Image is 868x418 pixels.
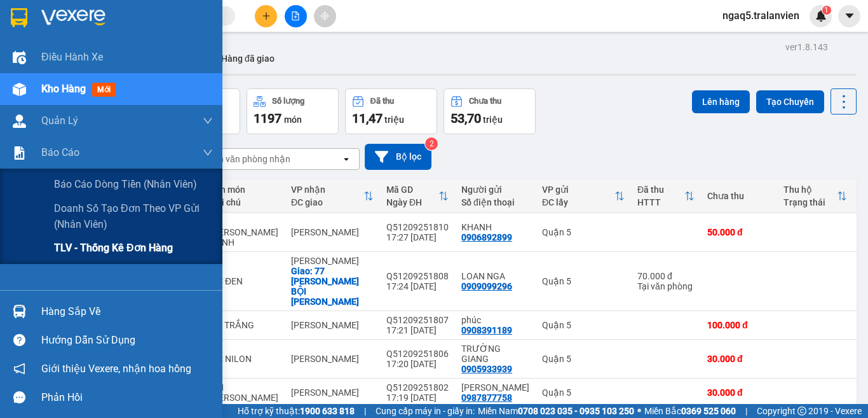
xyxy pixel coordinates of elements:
sup: 1 [822,6,831,15]
div: Quận 5 [542,354,625,364]
div: KHANH [461,222,529,232]
button: Lên hàng [692,90,750,113]
div: Hướng dẫn sử dụng [41,331,213,350]
div: 30.000 đ [707,354,771,364]
span: down [203,148,213,158]
img: warehouse-icon [13,115,26,128]
div: phúc [461,315,529,325]
span: plus [262,11,271,20]
span: caret-down [844,10,855,22]
button: Số lượng1197món [247,88,339,134]
div: 17:21 [DATE] [386,325,449,335]
span: mới [92,83,116,97]
div: 2 T TRẮNG [210,320,278,330]
span: copyright [797,407,806,415]
span: Quản Lý [41,113,78,129]
strong: 1900 633 818 [300,406,355,416]
div: 0987877758 [461,393,512,403]
div: 1 C ĐEN [210,276,278,286]
button: Đã thu11,47 triệu [345,88,437,134]
div: VP nhận [291,185,363,195]
th: Toggle SortBy [631,179,701,213]
div: 1 C NILON [210,354,278,364]
div: Quận 5 [542,320,625,330]
strong: 0369 525 060 [681,406,736,416]
div: Chưa thu [707,191,771,201]
span: down [203,116,213,126]
div: [PERSON_NAME] [291,227,374,237]
sup: 2 [425,137,438,150]
div: 1 H VÀNG NILON [210,382,278,403]
img: warehouse-icon [13,83,26,96]
span: ⚪️ [637,408,641,414]
button: caret-down [838,5,860,27]
span: | [745,404,747,418]
div: Hàng sắp về [41,302,213,321]
span: Hỗ trợ kỹ thuật: [238,404,355,418]
div: Chưa thu [469,97,501,106]
div: 17:20 [DATE] [386,359,449,369]
div: 0906892899 [461,232,512,242]
strong: 0708 023 035 - 0935 103 250 [518,406,634,416]
div: LOAN NGA [461,271,529,281]
div: Q51209251810 [386,222,449,232]
div: 17:24 [DATE] [386,281,449,291]
svg: open [341,154,351,164]
span: file-add [291,11,300,20]
span: Cung cấp máy in - giấy in: [376,404,475,418]
img: icon-new-feature [815,10,827,22]
span: Miền Nam [478,404,634,418]
div: VP gửi [542,185,614,195]
div: Q51209251808 [386,271,449,281]
div: Đã thu [637,185,684,195]
div: [PERSON_NAME] [291,256,374,266]
div: Trạng thái [783,197,837,207]
th: Toggle SortBy [777,179,853,213]
img: warehouse-icon [13,51,26,64]
div: Chọn văn phòng nhận [203,153,290,165]
button: Chưa thu53,70 triệu [444,88,536,134]
div: Quận 5 [542,227,625,237]
div: Phản hồi [41,388,213,407]
div: Người gửi [461,185,529,195]
div: Mã GD [386,185,438,195]
div: Q51209251806 [386,349,449,359]
span: 11,47 [352,111,383,126]
button: Hàng đã giao [211,43,285,74]
div: [PERSON_NAME] [291,387,374,398]
img: logo-vxr [11,8,27,27]
div: 30.000 đ [707,387,771,398]
span: Miền Bắc [644,404,736,418]
div: Q51209251802 [386,382,449,393]
div: Tại văn phòng [637,281,695,291]
th: Toggle SortBy [380,179,455,213]
div: Đã thu [370,97,394,106]
span: aim [320,11,329,20]
span: Giới thiệu Vexere, nhận hoa hồng [41,361,191,377]
div: Ghi chú [210,197,278,207]
div: Q51209251807 [386,315,449,325]
th: Toggle SortBy [285,179,380,213]
span: 1197 [254,111,281,126]
div: 17:19 [DATE] [386,393,449,403]
div: Thu hộ [783,185,837,195]
button: Bộ lọc [365,144,431,170]
span: TLV - Thống kê đơn hàng [54,240,173,256]
div: 0908391189 [461,325,512,335]
div: Số điện thoại [461,197,529,207]
div: 50.000 đ [707,227,771,237]
div: ver 1.8.143 [785,40,828,54]
div: 70.000 đ [637,271,695,281]
div: Ngày ĐH [386,197,438,207]
span: Kho hàng [41,83,86,95]
div: HTTT [637,197,684,207]
img: warehouse-icon [13,305,26,318]
div: TRƯỜNG GIANG [461,344,529,364]
span: Báo cáo dòng tiền (nhân viên) [54,176,197,192]
span: message [13,391,25,403]
div: ĐC lấy [542,197,614,207]
span: notification [13,363,25,375]
span: triệu [384,115,404,125]
span: Điều hành xe [41,49,103,65]
div: ĐC giao [291,197,363,207]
